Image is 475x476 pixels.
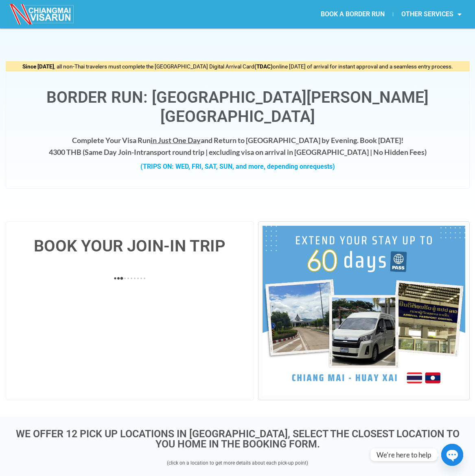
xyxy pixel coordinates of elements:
[151,136,201,145] span: in Just One Day
[313,5,393,24] a: BOOK A BORDER RUN
[14,238,246,254] h4: BOOK YOUR JOIN-IN TRIP
[22,63,54,70] strong: Since [DATE]
[10,429,466,449] h3: WE OFFER 12 PICK UP LOCATIONS IN [GEOGRAPHIC_DATA], SELECT THE CLOSEST LOCATION TO YOU HOME IN TH...
[167,460,308,466] span: (click on a location to get more details about each pick-up point)
[14,134,461,158] h4: Complete Your Visa Run and Return to [GEOGRAPHIC_DATA] by Evening. Book [DATE]! 4300 THB ( transp...
[140,163,335,170] strong: (TRIPS ON: WED, FRI, SAT, SUN, and more, depending on
[254,63,273,70] strong: (TDAC)
[85,148,140,156] strong: Same Day Join-In
[393,5,470,24] a: OTHER SERVICES
[238,5,470,24] nav: Menu
[22,63,453,70] span: , all non-Thai travelers must complete the [GEOGRAPHIC_DATA] Digital Arrival Card online [DATE] o...
[307,163,335,170] span: requests)
[14,88,461,126] h1: Border Run: [GEOGRAPHIC_DATA][PERSON_NAME][GEOGRAPHIC_DATA]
